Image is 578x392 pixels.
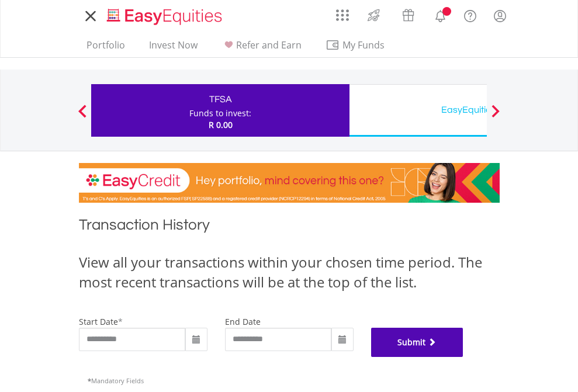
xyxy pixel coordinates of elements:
[144,39,202,57] a: Invest Now
[88,376,144,385] span: Mandatory Fields
[102,3,227,26] a: Home page
[98,91,342,107] div: TFSA
[79,163,500,203] img: EasyCredit Promotion Banner
[336,9,349,22] img: grid-menu-icon.svg
[485,3,515,29] a: My Profile
[455,3,485,26] a: FAQ's and Support
[79,252,500,293] div: View all your transactions within your chosen time period. The most recent transactions will be a...
[399,6,418,25] img: vouchers-v2.svg
[105,7,227,26] img: EasyEquities_Logo.png
[391,3,425,25] a: Vouchers
[425,3,455,26] a: Notifications
[79,214,500,241] h1: Transaction History
[326,37,402,53] span: My Funds
[209,119,233,130] span: R 0.00
[189,107,251,119] div: Funds to invest:
[328,3,357,22] a: AppsGrid
[371,328,463,357] button: Submit
[225,316,261,327] label: end date
[79,316,118,327] label: start date
[364,6,383,25] img: thrive-v2.svg
[71,110,94,122] button: Previous
[236,39,302,51] span: Refer and Earn
[217,39,306,57] a: Refer and Earn
[82,39,130,57] a: Portfolio
[484,110,507,122] button: Next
